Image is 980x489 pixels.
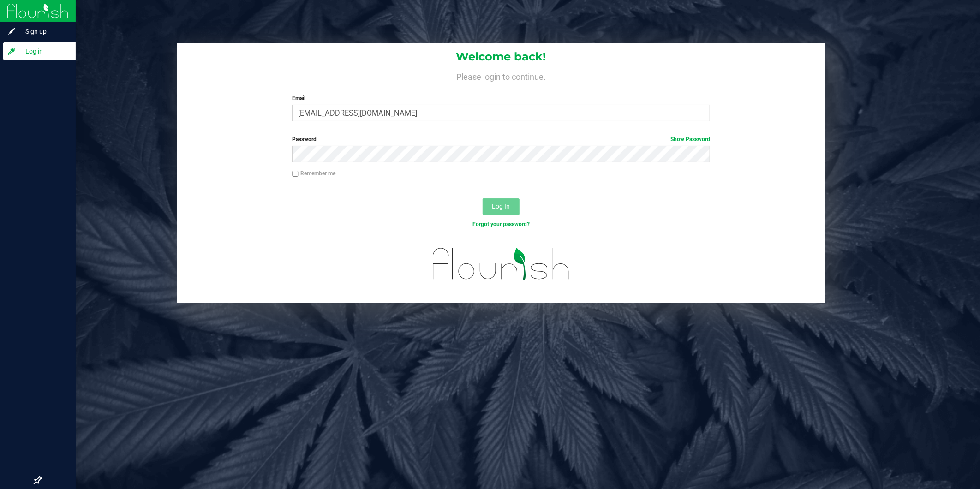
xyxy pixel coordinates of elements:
[292,136,317,143] span: Password
[292,94,710,102] label: Email
[483,198,520,215] button: Log In
[16,26,72,37] span: Sign up
[7,27,16,36] inline-svg: Sign up
[177,51,825,63] h1: Welcome back!
[670,136,710,143] a: Show Password
[420,238,582,290] img: flourish_logo.svg
[292,169,335,178] label: Remember me
[292,171,299,177] input: Remember me
[472,221,530,227] a: Forgot your password?
[492,203,510,210] span: Log In
[177,70,825,81] h4: Please login to continue.
[7,47,16,56] inline-svg: Log in
[16,46,72,57] span: Log in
